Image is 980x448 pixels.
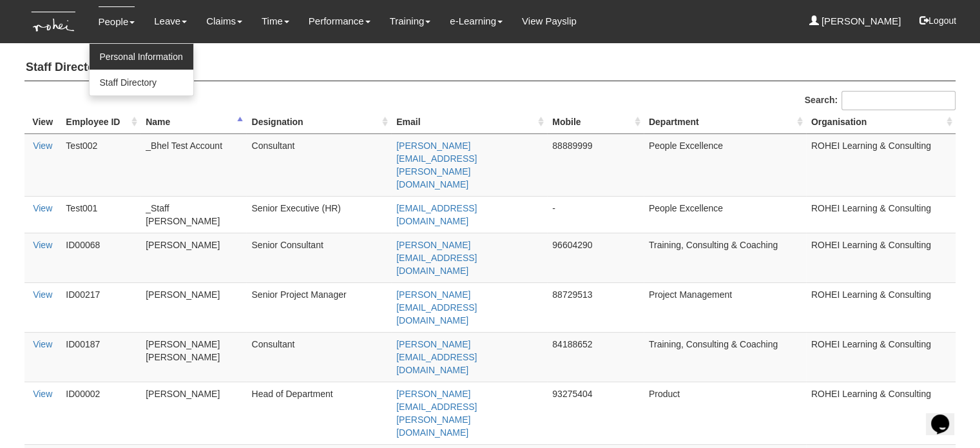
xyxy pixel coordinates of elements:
[246,282,391,332] td: Senior Project Manager
[644,110,806,134] th: Department : activate to sort column ascending
[246,110,391,134] th: Designation : activate to sort column ascending
[140,233,246,282] td: [PERSON_NAME]
[547,196,644,233] td: -
[140,110,246,134] th: Name : activate to sort column descending
[262,6,289,36] a: Time
[33,289,52,300] a: View
[246,332,391,382] td: Consultant
[644,332,806,382] td: Training, Consulting & Coaching
[396,339,477,375] a: [PERSON_NAME][EMAIL_ADDRESS][DOMAIN_NAME]
[396,389,477,438] a: [PERSON_NAME][EMAIL_ADDRESS][PERSON_NAME][DOMAIN_NAME]
[61,233,140,282] td: ID00068
[246,382,391,444] td: Head of Department
[396,289,477,326] a: [PERSON_NAME][EMAIL_ADDRESS][DOMAIN_NAME]
[547,110,644,134] th: Mobile : activate to sort column ascending
[61,196,140,233] td: Test001
[309,6,370,36] a: Performance
[806,110,956,134] th: Organisation : activate to sort column ascending
[522,6,577,36] a: View Payslip
[61,382,140,444] td: ID00002
[24,55,956,81] h4: Staff Directory
[154,6,187,36] a: Leave
[806,332,956,382] td: ROHEI Learning & Consulting
[806,233,956,282] td: ROHEI Learning & Consulting
[61,133,140,196] td: Test002
[61,282,140,332] td: ID00217
[33,141,52,151] a: View
[391,110,547,134] th: Email : activate to sort column ascending
[33,203,52,213] a: View
[206,6,242,36] a: Claims
[390,6,431,36] a: Training
[806,196,956,233] td: ROHEI Learning & Consulting
[547,282,644,332] td: 88729513
[396,203,477,226] a: [EMAIL_ADDRESS][DOMAIN_NAME]
[547,382,644,444] td: 93275404
[547,133,644,196] td: 88889999
[90,70,193,95] a: Staff Directory
[806,282,956,332] td: ROHEI Learning & Consulting
[805,91,956,110] label: Search:
[246,133,391,196] td: Consultant
[644,382,806,444] td: Product
[90,44,193,70] a: Personal Information
[644,282,806,332] td: Project Management
[246,196,391,233] td: Senior Executive (HR)
[140,282,246,332] td: [PERSON_NAME]
[644,233,806,282] td: Training, Consulting & Coaching
[547,233,644,282] td: 96604290
[61,332,140,382] td: ID00187
[910,5,965,36] button: Logout
[99,6,135,37] a: People
[246,233,391,282] td: Senior Consultant
[33,240,52,250] a: View
[24,110,61,134] th: View
[841,91,956,110] input: Search:
[809,6,901,36] a: [PERSON_NAME]
[396,141,477,190] a: [PERSON_NAME][EMAIL_ADDRESS][PERSON_NAME][DOMAIN_NAME]
[926,396,967,435] iframe: chat widget
[806,382,956,444] td: ROHEI Learning & Consulting
[806,133,956,196] td: ROHEI Learning & Consulting
[33,389,52,399] a: View
[140,332,246,382] td: [PERSON_NAME] [PERSON_NAME]
[450,6,503,36] a: e-Learning
[547,332,644,382] td: 84188652
[140,382,246,444] td: [PERSON_NAME]
[644,196,806,233] td: People Excellence
[140,196,246,233] td: _Staff [PERSON_NAME]
[396,240,477,276] a: [PERSON_NAME][EMAIL_ADDRESS][DOMAIN_NAME]
[140,133,246,196] td: _Bhel Test Account
[33,339,52,349] a: View
[61,110,140,134] th: Employee ID: activate to sort column ascending
[644,133,806,196] td: People Excellence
